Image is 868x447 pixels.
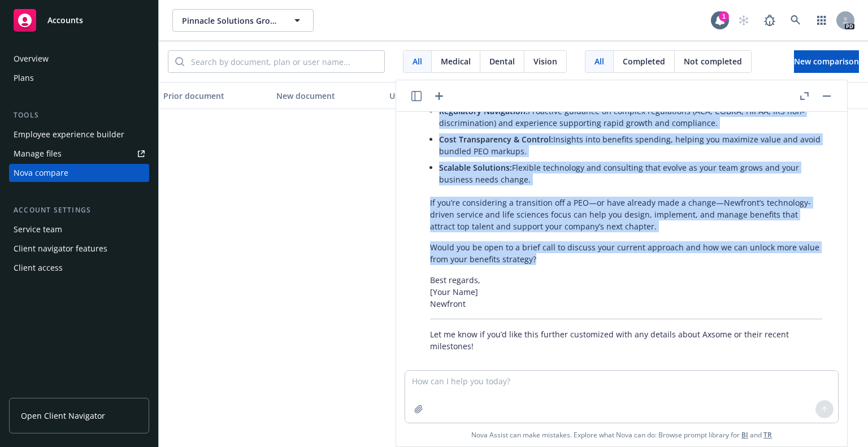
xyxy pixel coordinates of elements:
a: Client access [9,259,149,277]
li: Insights into benefits spending, helping you maximize value and avoid bundled PEO markups. [439,131,822,159]
button: Pinnacle Solutions Group [172,9,314,32]
button: New comparison [794,50,859,73]
span: Nova Assist can make mistakes. Explore what Nova can do: Browse prompt library for and [471,423,772,446]
span: Vision [533,55,557,67]
a: Service team [9,220,149,238]
p: If you’re considering a transition off a PEO—or have already made a change—Newfront’s technology-... [430,197,822,232]
svg: Search [175,57,184,66]
div: Manage files [14,145,62,163]
li: Flexible technology and consulting that evolve as your team grows and your business needs change. [439,159,822,188]
p: Let me know if you’d like this further customized with any details about Axsome or their recent m... [430,328,822,352]
div: Employee experience builder [14,125,124,144]
p: Best regards, [Your Name] Newfront [430,274,822,310]
a: Manage files [9,145,149,163]
span: Cost Transparency & Control: [439,134,553,145]
div: 1 [719,11,729,21]
a: Start snowing [732,9,755,32]
a: Nova compare [9,164,149,182]
div: Prior document [163,90,267,102]
div: Nova compare [14,164,68,182]
a: Report a Bug [758,9,781,32]
span: Dental [489,55,515,67]
a: Overview [9,50,149,68]
a: Client navigator features [9,240,149,258]
a: BI [741,430,748,440]
li: Proactive guidance on complex regulations (ACA, COBRA, HIPAA, IRS non-discrimination) and experie... [439,103,822,131]
div: Client access [14,259,63,277]
p: Would you be open to a brief call to discuss your current approach and how we can unlock more val... [430,241,822,265]
div: Plans [14,69,34,87]
button: New document [272,82,385,109]
span: All [594,55,604,67]
div: Account settings [9,205,149,216]
span: Medical [441,55,471,67]
button: Prior document [159,82,272,109]
span: Accounts [47,16,83,25]
div: Tools [9,110,149,121]
span: New comparison [794,56,859,67]
div: Service team [14,220,62,238]
span: Completed [623,55,665,67]
span: All [413,55,422,67]
span: Scalable Solutions: [439,162,512,173]
a: Plans [9,69,149,87]
a: TR [763,430,772,440]
span: Pinnacle Solutions Group [182,15,280,27]
input: Search by document, plan or user name... [184,51,384,72]
button: User [385,82,470,109]
div: User [389,90,465,102]
div: Client navigator features [14,240,107,258]
div: Overview [14,50,49,68]
a: Switch app [810,9,833,32]
a: Employee experience builder [9,125,149,144]
span: Open Client Navigator [21,410,105,422]
span: Not completed [684,55,742,67]
a: Accounts [9,5,149,36]
a: Search [784,9,807,32]
div: New document [276,90,380,102]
